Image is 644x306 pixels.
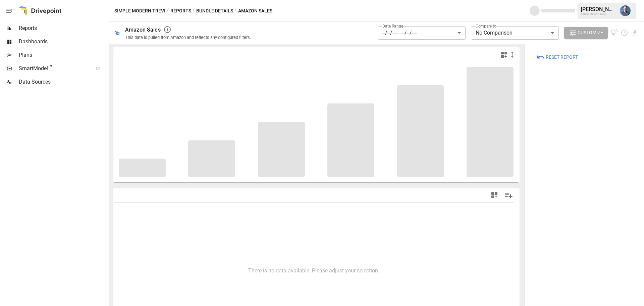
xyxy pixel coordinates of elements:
[234,7,237,15] div: /
[476,23,496,29] label: Compare to
[501,188,516,203] button: Manage Columns
[610,27,618,39] button: View documentation
[546,53,578,61] span: Reset Report
[114,30,120,36] div: 🛍
[616,1,635,20] button: Mike Beckham
[167,7,169,15] div: /
[621,29,628,37] button: Schedule report
[19,24,107,32] span: Reports
[620,5,631,16] img: Mike Beckham
[196,7,233,15] button: Bundle Details
[170,7,191,15] button: Reports
[564,27,608,39] button: Customize
[631,29,639,37] button: Download report
[125,35,251,40] div: This data is pulled from Amazon and reflects any configured filters.
[19,51,107,59] span: Plans
[378,26,466,40] div: --/--/---- - --/--/----
[19,38,107,46] span: Dashboards
[193,7,195,15] div: /
[581,12,616,15] div: Simple Modern Trevi
[581,6,616,12] div: [PERSON_NAME]
[114,7,165,15] button: Simple Modern Trevi
[19,78,107,86] span: Data Sources
[578,29,603,37] span: Customize
[532,51,583,63] button: Reset Report
[248,267,379,275] p: There is no data available. Please adjust your selection.
[48,63,53,72] span: ™
[382,23,403,29] label: Date Range
[125,27,161,33] div: Amazon Sales
[471,26,559,40] div: No Comparison
[19,64,89,73] span: SmartModel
